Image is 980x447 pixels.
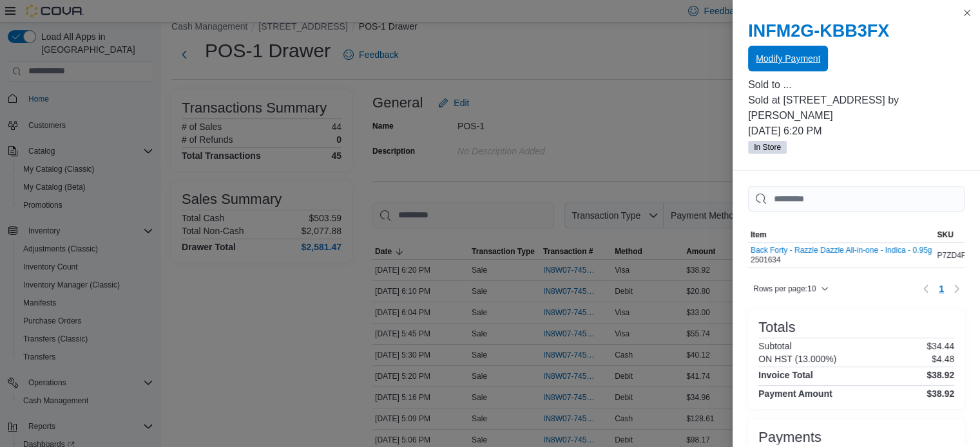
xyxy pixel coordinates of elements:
[758,354,836,364] h6: ON HST (13.000%)
[932,354,954,364] p: $4.48
[748,281,834,296] button: Rows per page:10
[918,278,965,299] nav: Pagination for table: MemoryTable from EuiInMemoryTable
[758,320,795,335] h3: Totals
[748,123,965,139] p: [DATE] 6:20 PM
[751,230,767,240] span: Item
[939,282,944,295] span: 1
[918,281,934,296] button: Previous page
[937,250,975,260] span: P7ZD4P67
[748,186,965,212] input: This is a search bar. As you type, the results lower in the page will automatically filter.
[927,388,954,399] h4: $38.92
[751,246,932,265] div: 2501634
[934,278,949,299] ul: Pagination for table: MemoryTable from EuiInMemoryTable
[758,388,832,399] h4: Payment Amount
[934,227,977,242] button: SKU
[753,284,816,294] span: Rows per page : 10
[756,52,820,65] span: Modify Payment
[949,281,965,296] button: Next page
[934,278,949,299] button: Page 1 of 1
[748,77,965,93] p: Sold to ...
[748,227,934,242] button: Item
[754,141,781,153] span: In Store
[959,5,975,21] button: Close this dialog
[927,370,954,380] h4: $38.92
[927,341,954,351] p: $34.44
[748,141,787,154] span: In Store
[748,46,828,71] button: Modify Payment
[758,430,821,445] h3: Payments
[758,341,791,351] h6: Subtotal
[758,370,813,380] h4: Invoice Total
[937,230,953,240] span: SKU
[748,21,965,41] h2: INFM2G-KBB3FX
[748,93,965,123] p: Sold at [STREET_ADDRESS] by [PERSON_NAME]
[751,246,932,255] button: Back Forty - Razzle Dazzle All-in-one - Indica - 0.95g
